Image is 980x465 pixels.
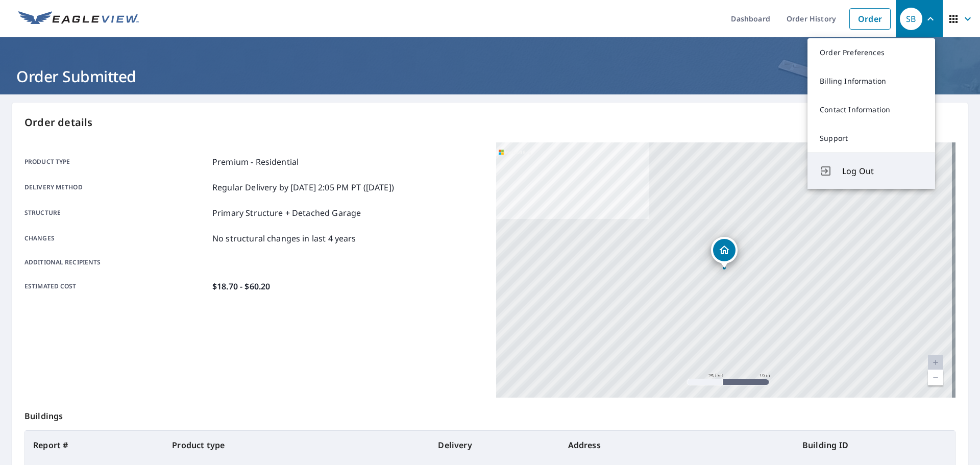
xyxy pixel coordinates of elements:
a: Support [807,124,935,153]
th: Address [560,431,794,459]
th: Building ID [794,431,955,459]
a: Order [849,8,891,30]
button: Log Out [807,153,935,189]
p: $18.70 - $60.20 [212,280,270,292]
div: Dropped pin, building 1, Residential property, 8952 4th St Berrien Springs, MI 49103 [711,237,738,268]
a: Current Level 20, Zoom In Disabled [928,355,943,370]
p: Premium - Residential [212,156,299,168]
th: Delivery [430,431,559,459]
div: SB [900,8,922,30]
p: No structural changes in last 4 years [212,232,356,244]
p: Order details [24,115,955,130]
p: Changes [24,232,208,244]
p: Buildings [24,398,955,430]
h1: Order Submitted [12,66,968,87]
p: Primary Structure + Detached Garage [212,207,361,219]
th: Product type [164,431,430,459]
th: Report # [25,431,164,459]
a: Contact Information [807,95,935,124]
p: Delivery method [24,181,208,193]
img: EV Logo [18,11,139,27]
a: Current Level 20, Zoom Out [928,370,943,385]
a: Order Preferences [807,38,935,67]
p: Estimated cost [24,280,208,292]
p: Additional recipients [24,258,208,267]
p: Product type [24,156,208,168]
span: Log Out [842,165,923,177]
p: Regular Delivery by [DATE] 2:05 PM PT ([DATE]) [212,181,394,193]
p: Structure [24,207,208,219]
a: Billing Information [807,67,935,95]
